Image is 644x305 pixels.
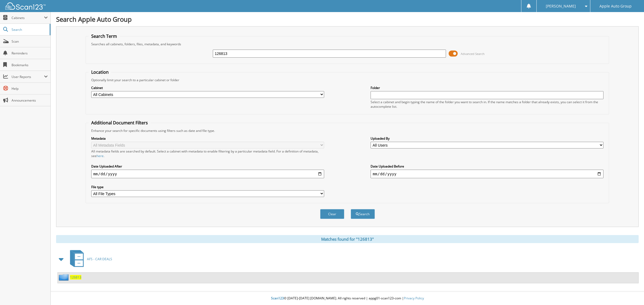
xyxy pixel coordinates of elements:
label: Metadata [91,136,324,141]
span: Advanced Search [461,52,485,56]
a: AFS - CAR DEALS [67,248,112,270]
span: Search [12,27,47,32]
button: Clear [320,209,344,219]
span: Scan123 [271,296,284,300]
legend: Search Term [89,33,120,39]
a: here [97,154,104,158]
span: User Reports [12,75,44,79]
span: Bookmarks [12,63,48,67]
div: Enhance your search for specific documents using filters such as date and file type. [89,128,606,133]
div: Optionally limit your search to a particular cabinet or folder [89,78,606,82]
span: Announcements [12,98,48,103]
input: start [91,170,324,178]
div: Select a cabinet and begin typing the name of the folder you want to search in. If the name match... [371,100,603,109]
img: folder2.png [59,274,70,281]
a: 126813 [70,275,81,280]
label: Cabinet [91,85,324,90]
div: Matches found for "126813" [56,235,639,243]
h1: Search Apple Auto Group [56,15,639,24]
button: Search [351,209,375,219]
div: All metadata fields are searched by default. Select a cabinet with metadata to enable filtering b... [91,149,324,158]
label: File type [91,185,324,189]
label: Date Uploaded Before [371,164,603,169]
a: Privacy Policy [404,296,424,300]
span: Apple Auto Group [599,5,632,8]
span: Help [12,86,48,91]
span: Scan [12,39,48,44]
label: Uploaded By [371,136,603,141]
label: Date Uploaded After [91,164,324,169]
input: end [371,170,603,178]
span: Reminders [12,51,48,55]
span: Cabinets [12,16,44,20]
legend: Location [89,69,111,75]
legend: Additional Document Filters [89,120,151,126]
div: Searches all cabinets, folders, files, metadata, and keywords [89,42,606,46]
img: scan123-logo-white.svg [5,2,46,10]
label: Folder [371,85,603,90]
div: © [DATE]-[DATE] [DOMAIN_NAME]. All rights reserved | appg01-scan123-com | [51,292,644,305]
span: [PERSON_NAME] [546,5,576,8]
span: AFS - CAR DEALS [87,257,112,261]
